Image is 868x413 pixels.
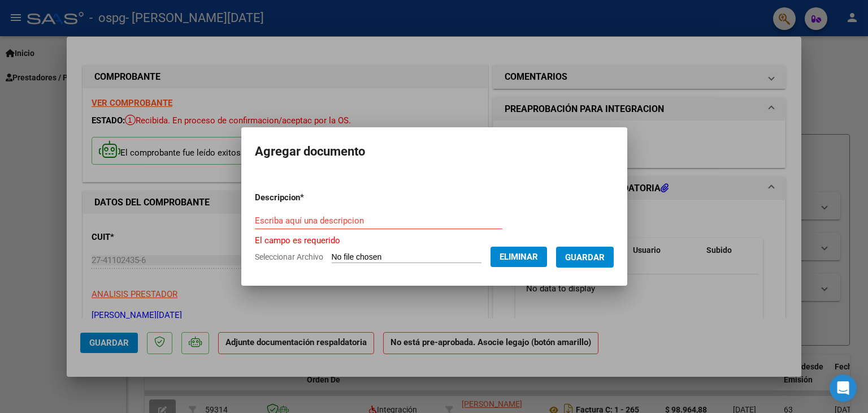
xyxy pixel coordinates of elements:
span: Guardar [565,252,605,263]
p: El campo es requerido [255,234,614,247]
span: Eliminar [500,252,538,262]
p: Descripcion [255,191,363,204]
div: Open Intercom Messenger [830,375,857,402]
button: Eliminar [491,247,547,267]
span: Seleccionar Archivo [255,252,323,261]
h2: Agregar documento [255,141,614,162]
button: Guardar [556,247,614,268]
